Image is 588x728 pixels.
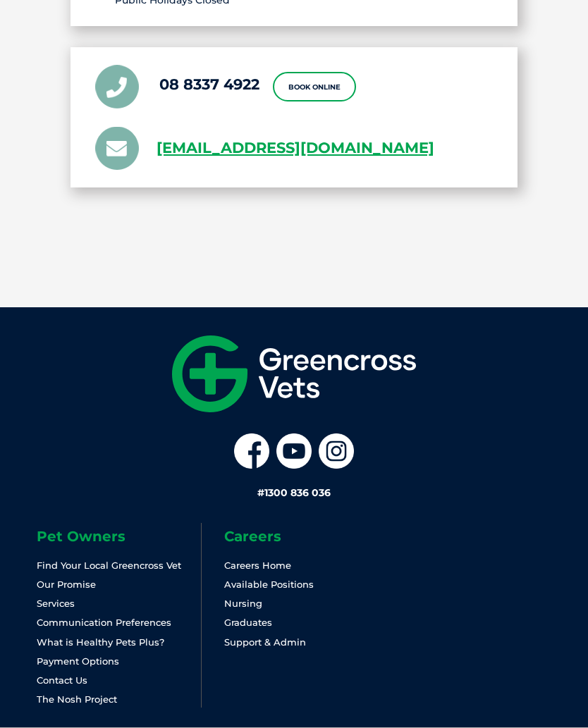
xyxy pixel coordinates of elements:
a: Book Online [273,72,356,101]
a: #1300 836 036 [257,486,331,499]
a: Nursing [224,598,262,609]
h6: Careers [224,529,388,543]
a: Available Positions [224,579,314,590]
button: Search [561,64,575,78]
a: Find Your Local Greencross Vet [37,560,181,571]
a: Careers Home [224,560,291,571]
a: What is Healthy Pets Plus? [37,636,164,648]
a: Graduates [224,617,272,628]
a: Communication Preferences [37,617,171,628]
a: [EMAIL_ADDRESS][DOMAIN_NAME] [157,136,434,161]
span: # [257,486,264,499]
a: Our Promise [37,579,96,590]
a: Support & Admin [224,636,306,648]
a: Payment Options [37,655,119,667]
a: Contact Us [37,674,87,686]
a: Services [37,598,75,609]
a: 08 8337 4922 [159,75,259,93]
h6: Pet Owners [37,529,201,543]
a: The Nosh Project [37,693,117,705]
